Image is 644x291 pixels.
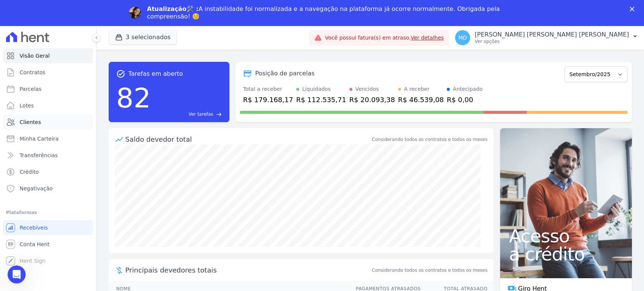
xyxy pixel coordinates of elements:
a: Transferências [3,148,93,163]
a: Ver tarefas east [154,111,222,118]
span: east [216,112,222,117]
span: Tarefas em aberto [128,69,183,78]
div: A instabilidade foi normalizada e a navegação na plataforma já ocorre normalmente. Obrigada pela ... [147,5,503,20]
a: Visão Geral [3,48,93,63]
span: Negativação [20,185,53,192]
a: Conta Hent [3,237,93,252]
div: R$ 20.093,38 [349,95,395,105]
img: Profile image for Adriane [129,7,141,19]
div: R$ 46.539,08 [398,95,444,105]
iframe: Intercom live chat [8,265,26,283]
div: Plataformas [6,208,90,217]
div: Vencidos [355,85,379,93]
div: Antecipado [453,85,483,93]
div: Posição de parcelas [255,69,315,78]
div: Total a receber [243,85,293,93]
span: Visão Geral [20,52,50,60]
div: Liquidados [302,85,331,93]
span: Considerando todos os contratos e todos os meses [372,267,487,274]
div: Fechar [630,7,637,11]
b: Atualização🛠️ : [147,5,199,12]
span: Parcelas [20,85,41,93]
div: A receber [404,85,430,93]
span: Clientes [20,118,41,126]
span: Transferências [20,152,58,159]
button: MD [PERSON_NAME] [PERSON_NAME] [PERSON_NAME] Ver opções [449,27,644,48]
div: Considerando todos os contratos e todos os meses [372,136,487,143]
a: Negativação [3,181,93,196]
a: Recebíveis [3,220,93,235]
p: [PERSON_NAME] [PERSON_NAME] [PERSON_NAME] [475,31,629,38]
div: R$ 179.168,17 [243,95,293,105]
span: task_alt [116,69,125,78]
a: Clientes [3,115,93,130]
span: Acesso [509,227,623,245]
a: Parcelas [3,81,93,96]
span: Ver tarefas [189,111,213,118]
span: Recebíveis [20,224,48,231]
button: 3 selecionados [109,30,177,44]
a: Ver detalhes [411,35,444,41]
span: Contratos [20,69,45,76]
p: Ver opções [475,38,629,44]
span: a crédito [509,245,623,263]
a: Contratos [3,65,93,80]
span: MD [458,35,467,40]
a: Crédito [3,164,93,179]
span: Crédito [20,168,39,176]
a: Lotes [3,98,93,113]
div: R$ 112.535,71 [296,95,346,105]
div: Saldo devedor total [125,134,370,144]
a: Minha Carteira [3,131,93,146]
span: Minha Carteira [20,135,58,142]
span: Lotes [20,102,34,109]
span: Você possui fatura(s) em atraso. [325,34,444,42]
div: 82 [116,78,151,118]
span: Conta Hent [20,240,49,248]
div: R$ 0,00 [447,95,483,105]
span: Principais devedores totais [125,265,370,275]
